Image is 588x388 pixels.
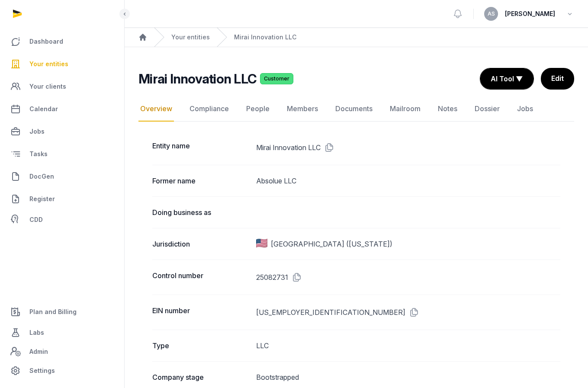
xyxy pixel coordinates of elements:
a: Edit [541,68,574,90]
span: Labs [29,327,44,338]
span: [GEOGRAPHIC_DATA] ([US_STATE]) [271,239,392,249]
a: DocGen [7,166,117,187]
a: Dashboard [7,31,117,52]
a: CDD [7,211,117,228]
dt: Entity name [152,141,249,154]
span: Your entities [29,59,68,69]
a: Labs [7,322,117,343]
a: Members [285,96,320,122]
span: Register [29,194,55,204]
a: Tasks [7,144,117,164]
span: Customer [260,73,293,84]
span: Dashboard [29,36,63,47]
a: Register [7,189,117,209]
a: Your entities [171,33,210,42]
a: Settings [7,360,117,381]
dd: Mirai Innovation LLC [256,141,560,154]
dt: Company stage [152,372,249,382]
a: Mirai Innovation LLC [234,33,296,42]
a: Jobs [515,96,535,122]
a: Plan and Billing [7,301,117,322]
dt: Jurisdiction [152,239,249,249]
span: Tasks [29,149,48,159]
a: Your clients [7,76,117,97]
dt: EIN number [152,305,249,319]
span: [PERSON_NAME] [505,9,555,19]
span: Admin [29,346,48,357]
a: People [244,96,271,122]
nav: Tabs [138,96,574,122]
span: AS [488,11,495,16]
button: AI Tool ▼ [480,68,533,89]
span: Calendar [29,104,58,114]
span: CDD [29,215,43,225]
span: Plan and Billing [29,307,77,317]
button: AS [484,7,498,21]
a: Compliance [188,96,231,122]
a: Dossier [473,96,501,122]
nav: Breadcrumb [125,28,588,47]
dd: Bootstrapped [256,372,560,382]
span: DocGen [29,171,54,182]
a: Jobs [7,121,117,142]
dt: Former name [152,176,249,186]
dt: Control number [152,270,249,284]
dd: Absolue LLC [256,176,560,186]
dt: Type [152,340,249,351]
dt: Doing business as [152,207,249,218]
span: Jobs [29,126,45,137]
h2: Mirai Innovation LLC [138,71,257,87]
span: Your clients [29,81,66,92]
dd: 25082731 [256,270,560,284]
a: Mailroom [388,96,422,122]
a: Your entities [7,54,117,74]
a: Admin [7,343,117,360]
a: Documents [334,96,374,122]
dd: LLC [256,340,560,351]
a: Calendar [7,99,117,119]
span: Settings [29,366,55,376]
dd: [US_EMPLOYER_IDENTIFICATION_NUMBER] [256,305,560,319]
a: Overview [138,96,174,122]
a: Notes [436,96,459,122]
